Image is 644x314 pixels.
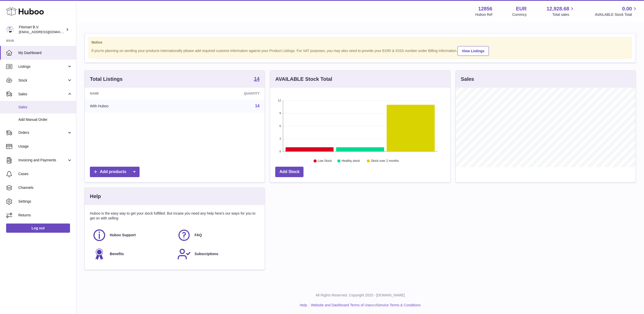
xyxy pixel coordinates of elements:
[90,193,101,200] h3: Help
[110,233,136,238] span: Huboo Support
[177,247,257,261] a: Subscriptions
[91,40,629,45] strong: Notice
[18,78,67,83] span: Stock
[18,172,72,176] span: Cases
[195,233,202,238] span: FAQ
[475,12,492,17] div: Huboo Ref
[280,150,281,153] text: 0
[280,112,281,115] text: 9
[546,5,569,12] span: 12,928.68
[110,252,124,256] span: Benefits
[254,76,259,81] strong: 14
[255,104,260,108] a: 14
[18,117,72,122] span: Add Manual Order
[18,92,67,97] span: Sales
[280,137,281,140] text: 3
[275,76,332,83] h3: AVAILABLE Stock Total
[461,76,474,83] h3: Sales
[318,159,332,163] text: Low Stock
[512,12,527,17] div: Currency
[300,303,307,307] a: Help
[278,99,281,102] text: 12
[19,25,65,34] div: Fitsmart B.V.
[177,228,257,242] a: FAQ
[622,5,632,12] span: 0.00
[377,303,421,307] a: Service Terms & Conditions
[6,224,70,233] a: Log out
[595,5,638,17] a: 0.00 AVAILABLE Stock Total
[19,30,75,34] span: [EMAIL_ADDRESS][DOMAIN_NAME]
[90,167,140,177] a: Add products
[516,5,527,12] strong: EUR
[342,159,360,163] text: Healthy stock
[595,12,638,17] span: AVAILABLE Stock Total
[92,247,172,261] a: Benefits
[85,88,180,99] th: Name
[92,228,172,242] a: Huboo Support
[18,64,67,69] span: Listings
[18,185,72,190] span: Channels
[18,199,72,204] span: Settings
[552,12,575,17] span: Total sales
[18,50,72,55] span: My Dashboard
[195,252,218,256] span: Subscriptions
[546,5,575,17] a: 12,928.68 Total sales
[90,76,123,83] h3: Total Listings
[478,5,492,12] strong: 12856
[275,167,304,177] a: Add Stock
[6,26,14,33] img: internalAdmin-12856@internal.huboo.com
[180,88,265,99] th: Quantity
[280,124,281,127] text: 6
[18,213,72,218] span: Returns
[18,144,72,149] span: Usage
[309,303,421,308] li: and
[18,130,67,135] span: Orders
[458,46,489,56] a: View Listings
[311,303,371,307] a: Website and Dashboard Terms of Use
[254,76,259,82] a: 14
[18,158,67,163] span: Invoicing and Payments
[18,105,72,110] span: Sales
[91,45,629,56] div: If you're planning on sending your products internationally please add required customs informati...
[85,99,180,113] td: With Huboo
[90,211,259,221] p: Huboo is the easy way to get your stock fulfilled. But incase you need any help here's our ways f...
[371,159,399,163] text: Stock over 2 months
[80,293,640,298] p: All Rights Reserved. Copyright 2025 - [DOMAIN_NAME]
